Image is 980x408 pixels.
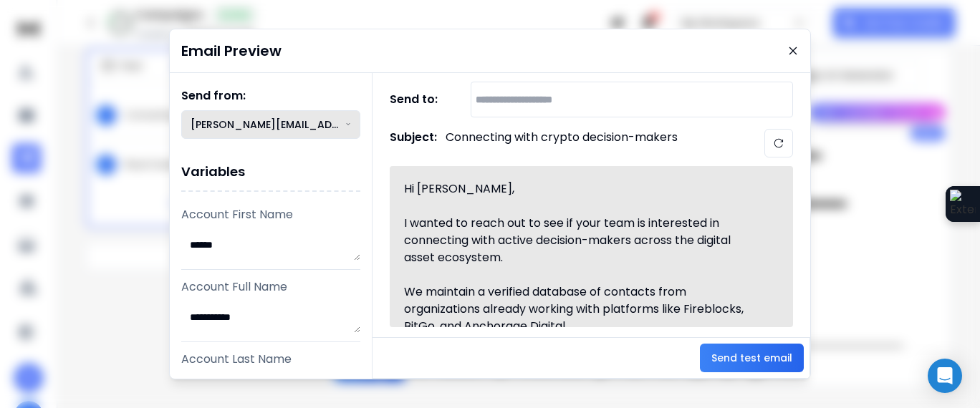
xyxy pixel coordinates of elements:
div: Open Intercom Messenger [928,359,962,393]
button: Send test email [700,344,804,372]
h1: Send to: [390,91,447,108]
div: Hi [PERSON_NAME], [404,180,762,198]
p: [PERSON_NAME][EMAIL_ADDRESS][PERSON_NAME][DOMAIN_NAME] [191,117,345,132]
h1: Send from: [181,87,360,105]
img: Extension Icon [950,190,976,218]
div: We maintain a verified database of contacts from organizations already working with platforms lik... [404,283,762,335]
p: Account Full Name [181,278,360,296]
div: I wanted to reach out to see if your team is interested in connecting with active decision-makers... [404,215,762,266]
p: Account Last Name [181,351,360,368]
h1: Variables [181,153,360,192]
p: Connecting with crypto decision-makers [446,129,678,157]
h1: Subject: [390,129,437,157]
h1: Email Preview [181,41,282,61]
p: Account First Name [181,206,360,223]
